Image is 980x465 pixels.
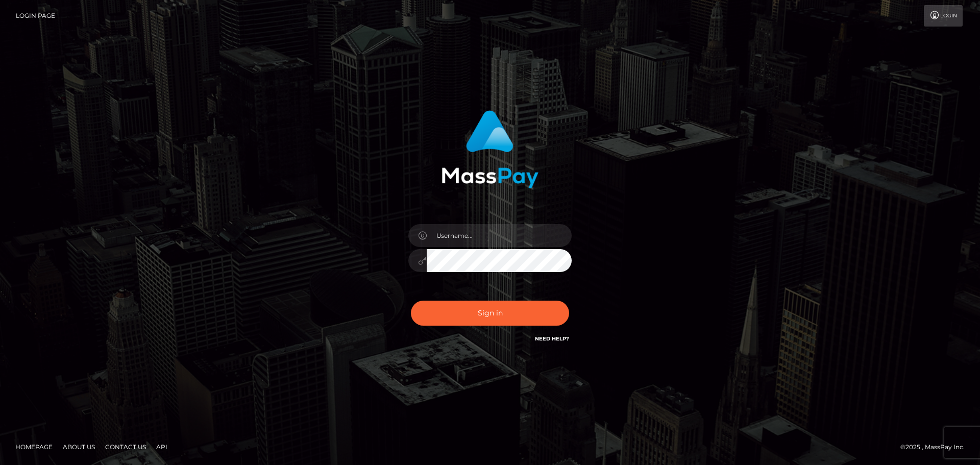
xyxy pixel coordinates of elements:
input: Username... [427,224,572,247]
button: Sign in [411,301,569,326]
img: MassPay Login [442,110,538,188]
a: API [152,439,171,455]
a: Homepage [11,439,57,455]
a: Login Page [16,5,55,27]
a: Need Help? [535,335,569,342]
a: About Us [59,439,99,455]
a: Login [924,5,963,27]
div: © 2025 , MassPay Inc. [900,442,972,453]
a: Contact Us [101,439,150,455]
